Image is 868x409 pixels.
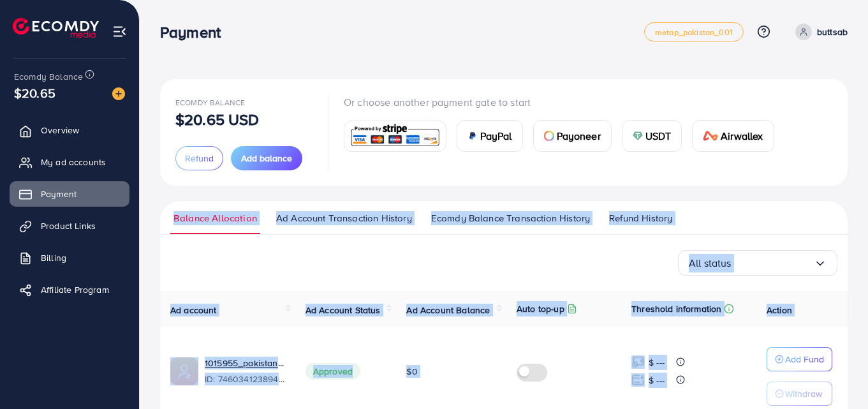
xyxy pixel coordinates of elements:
img: image [112,87,125,100]
span: Approved [305,363,360,380]
span: Refund [185,152,214,165]
a: cardUSDT [622,120,682,152]
a: metap_pakistan_001 [644,22,744,41]
p: Auto top-up [517,301,564,316]
p: $20.65 USD [175,112,260,127]
span: $0 [406,365,417,378]
span: Affiliate Program [41,283,109,296]
span: Refund History [609,211,672,225]
a: Billing [10,245,129,271]
a: Overview [10,117,129,143]
span: Ecomdy Balance Transaction History [431,211,590,225]
a: cardAirwallex [692,120,774,152]
a: card [344,121,446,152]
p: Add Fund [785,352,824,367]
button: Withdraw [767,382,832,406]
span: Payoneer [557,128,601,144]
img: card [467,131,478,141]
span: Add balance [241,152,292,165]
span: My ad accounts [41,156,106,168]
img: card [348,123,442,150]
p: buttsab [817,24,848,40]
p: $ --- [649,373,665,388]
span: Ad Account Transaction History [276,211,412,225]
img: logo [13,18,99,38]
span: Product Links [41,219,96,232]
p: Withdraw [785,386,822,401]
button: Add balance [231,146,302,170]
img: card [633,131,643,141]
a: Affiliate Program [10,277,129,302]
img: card [544,131,554,141]
img: menu [112,24,127,39]
span: Airwallex [721,128,763,144]
span: Ecomdy Balance [14,70,83,83]
span: ID: 7460341238940745744 [205,373,285,385]
input: Search for option [732,253,814,273]
span: Ecomdy Balance [175,97,245,108]
span: metap_pakistan_001 [655,28,733,36]
button: Refund [175,146,223,170]
img: top-up amount [631,355,645,369]
span: Ad Account Status [305,304,381,316]
a: Payment [10,181,129,207]
span: Ad Account Balance [406,304,490,316]
a: Product Links [10,213,129,239]
span: Payment [41,188,77,200]
p: $ --- [649,355,665,370]
p: Or choose another payment gate to start [344,94,784,110]
span: Balance Allocation [173,211,257,225]
button: Add Fund [767,347,832,371]
p: Threshold information [631,301,721,316]
a: 1015955_pakistan_1736996056634 [205,357,285,369]
a: buttsab [790,24,848,40]
span: USDT [645,128,672,144]
span: All status [689,253,732,273]
span: Overview [41,124,79,137]
iframe: Chat [814,352,858,399]
div: Search for option [678,250,837,276]
a: cardPayoneer [533,120,612,152]
img: ic-ads-acc.e4c84228.svg [170,357,198,385]
span: Ad account [170,304,217,316]
img: top-up amount [631,373,645,387]
span: Billing [41,251,66,264]
span: Action [767,304,792,316]
span: $20.65 [14,84,55,102]
span: PayPal [480,128,512,144]
div: <span class='underline'>1015955_pakistan_1736996056634</span></br>7460341238940745744 [205,357,285,386]
a: cardPayPal [457,120,523,152]
a: My ad accounts [10,149,129,175]
h3: Payment [160,23,231,41]
img: card [703,131,718,141]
